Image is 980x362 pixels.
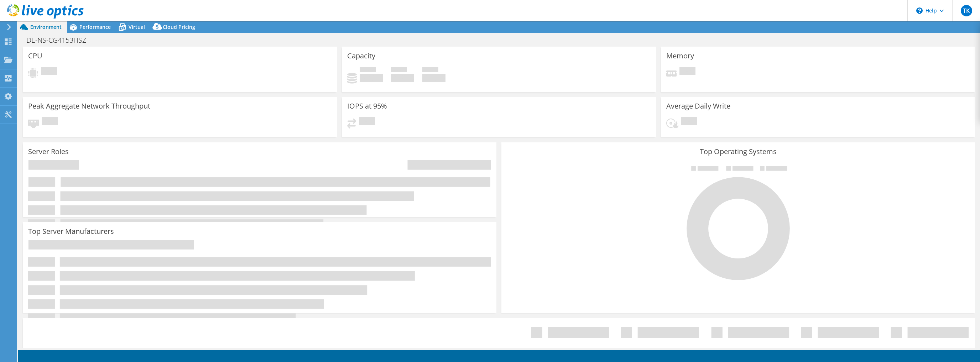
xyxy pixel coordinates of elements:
h3: Top Server Manufacturers [28,227,114,235]
span: Used [360,67,376,74]
span: TK [961,5,972,16]
span: Pending [681,117,697,127]
h3: Capacity [347,52,375,60]
span: Pending [679,67,695,77]
span: Pending [359,117,375,127]
h1: DE-NS-CG4153HSZ [23,36,98,44]
svg: \n [916,7,923,14]
h3: IOPS at 95% [347,102,387,110]
span: Pending [41,67,57,77]
h3: CPU [28,52,42,60]
span: Pending [42,117,58,127]
span: Virtual [129,23,145,30]
span: Cloud Pricing [163,23,195,30]
h4: 0 GiB [391,74,414,82]
h4: 0 GiB [422,74,445,82]
span: Free [391,67,407,74]
h3: Top Operating Systems [507,148,970,156]
h4: 0 GiB [360,74,383,82]
span: Total [422,67,438,74]
span: Performance [79,23,111,30]
h3: Server Roles [28,148,69,156]
h3: Peak Aggregate Network Throughput [28,102,150,110]
span: Environment [30,23,62,30]
h3: Memory [666,52,694,60]
h3: Average Daily Write [666,102,730,110]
